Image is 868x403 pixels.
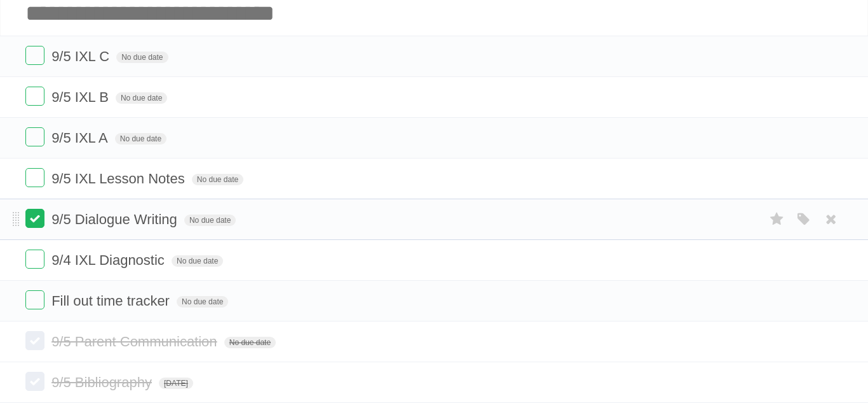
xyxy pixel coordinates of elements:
span: 9/5 IXL A [51,130,111,146]
label: Done [25,168,44,187]
span: No due date [115,133,166,145]
span: No due date [116,52,168,63]
span: 9/5 IXL C [51,48,112,64]
span: 9/5 Bibliography [51,374,155,390]
span: No due date [192,174,243,185]
label: Star task [765,209,789,230]
span: No due date [177,296,228,308]
label: Done [25,87,44,106]
span: 9/5 Parent Communication [51,334,220,350]
span: No due date [116,92,167,104]
span: No due date [184,215,236,226]
span: 9/5 IXL B [51,89,112,105]
label: Done [25,290,44,309]
label: Done [25,209,44,228]
span: 9/5 Dialogue Writing [51,211,180,227]
label: Done [25,250,44,269]
label: Done [25,372,44,391]
span: 9/5 IXL Lesson Notes [51,171,188,187]
span: [DATE] [159,378,193,389]
label: Done [25,331,44,350]
label: Done [25,127,44,146]
label: Done [25,46,44,65]
span: Fill out time tracker [51,293,173,309]
span: 9/4 IXL Diagnostic [51,252,168,268]
span: No due date [224,337,276,348]
span: No due date [172,255,223,267]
